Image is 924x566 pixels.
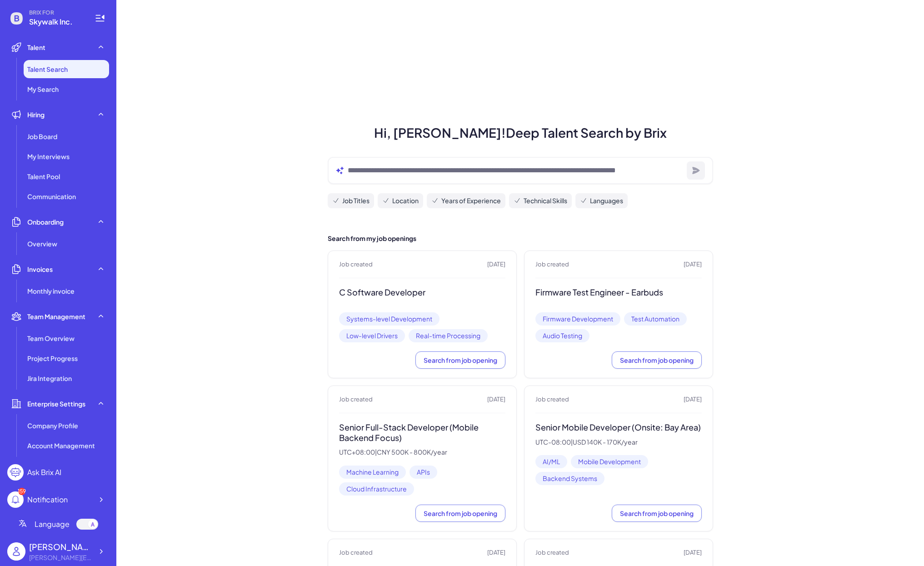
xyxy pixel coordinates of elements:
[535,395,569,404] span: Job created
[27,286,75,296] span: Monthly invoice
[392,196,419,205] span: Location
[27,152,70,161] span: My Interviews
[535,472,604,485] span: Backend Systems
[684,395,702,404] span: [DATE]
[410,466,437,479] span: APIs
[415,505,505,522] button: Search from job opening
[339,395,373,404] span: Job created
[317,123,724,142] h1: Hi, [PERSON_NAME]! Deep Talent Search by Brix
[27,374,72,383] span: Jira Integration
[487,395,505,404] span: [DATE]
[35,519,70,530] span: Language
[684,548,702,557] span: [DATE]
[535,329,589,342] span: Audio Testing
[29,16,84,27] span: Skywalk Inc.
[339,548,373,557] span: Job created
[27,441,95,450] span: Account Management
[487,260,505,269] span: [DATE]
[339,448,505,456] p: UTC+08:00 | CNY 500K - 800K/year
[27,494,68,505] div: Notification
[535,422,702,433] h3: Senior Mobile Developer (Onsite: Bay Area)
[624,312,687,326] span: Test Automation
[27,65,68,74] span: Talent Search
[29,553,93,562] div: jackie@skywalk.ai
[620,509,694,517] span: Search from job opening
[535,548,569,557] span: Job created
[27,334,75,343] span: Team Overview
[612,505,702,522] button: Search from job opening
[27,172,60,181] span: Talent Pool
[424,509,497,517] span: Search from job opening
[339,482,414,496] span: Cloud Infrastructure
[27,421,78,430] span: Company Profile
[684,260,702,269] span: [DATE]
[590,196,623,205] span: Languages
[571,455,648,468] span: Mobile Development
[339,260,373,269] span: Job created
[441,196,501,205] span: Years of Experience
[535,260,569,269] span: Job created
[29,541,93,553] div: Jackie
[27,399,85,408] span: Enterprise Settings
[27,110,45,119] span: Hiring
[339,422,505,443] h3: Senior Full-Stack Developer (Mobile Backend Focus)
[27,265,53,274] span: Invoices
[409,329,488,342] span: Real-time Processing
[339,312,440,326] span: Systems-level Development
[339,329,405,342] span: Low-level Drivers
[339,287,505,298] h3: C Software Developer
[328,234,713,243] h2: Search from my job openings
[535,312,620,326] span: Firmware Development
[29,9,84,16] span: BRIX FOR
[339,466,406,479] span: Machine Learning
[27,239,57,248] span: Overview
[27,217,64,226] span: Onboarding
[342,196,370,205] span: Job Titles
[7,542,25,561] img: user_logo.png
[612,351,702,369] button: Search from job opening
[27,43,45,52] span: Talent
[27,132,57,141] span: Job Board
[27,192,76,201] span: Communication
[27,354,78,363] span: Project Progress
[27,85,59,94] span: My Search
[524,196,567,205] span: Technical Skills
[535,287,702,298] h3: Firmware Test Engineer - Earbuds
[27,467,61,478] div: Ask Brix AI
[415,351,505,369] button: Search from job opening
[18,488,25,495] div: 159
[620,356,694,364] span: Search from job opening
[487,548,505,557] span: [DATE]
[424,356,497,364] span: Search from job opening
[27,312,85,321] span: Team Management
[535,438,702,446] p: UTC-08:00 | USD 140K - 170K/year
[535,455,567,468] span: AI/ML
